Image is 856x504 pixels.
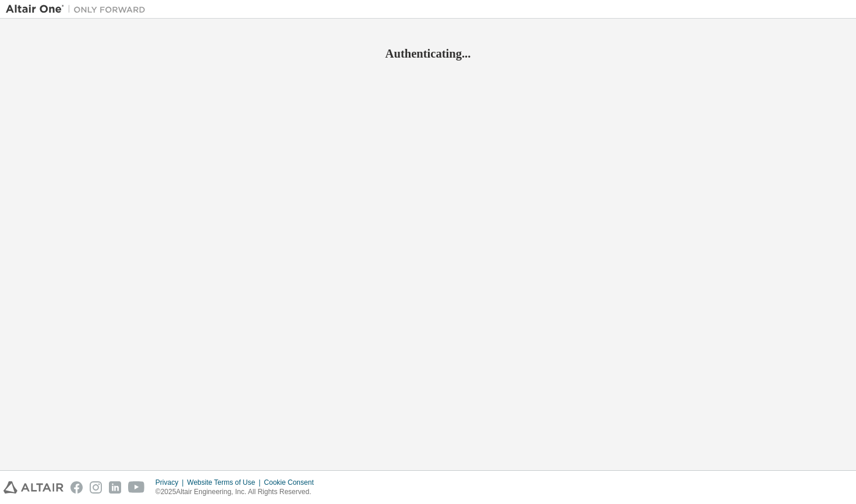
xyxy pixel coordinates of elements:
[155,478,187,487] div: Privacy
[3,481,63,494] img: altair_logo.svg
[264,478,320,487] div: Cookie Consent
[187,478,264,487] div: Website Terms of Use
[155,487,321,497] p: © 2025 Altair Engineering, Inc. All Rights Reserved.
[6,46,850,61] h2: Authenticating...
[70,481,83,494] img: facebook.svg
[128,481,145,494] img: youtube.svg
[90,481,102,494] img: instagram.svg
[6,3,151,15] img: Altair One
[109,481,121,494] img: linkedin.svg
